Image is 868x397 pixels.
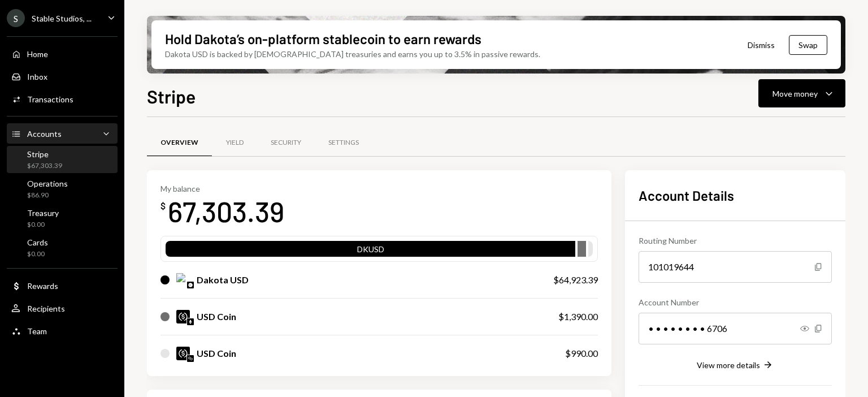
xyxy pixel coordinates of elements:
button: Move money [758,79,845,107]
div: Dakota USD is backed by [DEMOGRAPHIC_DATA] treasuries and earns you up to 3.5% in passive rewards. [165,48,540,60]
a: Cards$0.00 [7,234,118,261]
a: Home [7,44,118,64]
div: Account Number [639,296,832,308]
div: $0.00 [27,220,59,230]
div: $86.90 [27,191,68,200]
div: Team [27,326,47,336]
div: $1,390.00 [558,310,598,323]
a: Security [257,128,315,157]
a: Team [7,321,118,341]
div: Hold Dakota’s on-platform stablecoin to earn rewards [165,29,481,48]
button: View more details [697,359,774,372]
div: View more details [697,360,760,370]
a: Operations$86.90 [7,175,118,202]
div: Transactions [27,94,73,104]
div: $67,303.39 [27,161,62,171]
div: Recipients [27,304,65,313]
img: ethereum-mainnet [187,318,194,325]
div: Accounts [27,129,62,139]
div: Security [271,138,301,148]
div: Treasury [27,208,59,218]
img: USDC [176,310,190,323]
div: 67,303.39 [168,193,284,229]
div: DKUSD [166,243,575,259]
div: $64,923.39 [553,273,598,287]
img: base-mainnet [187,282,194,288]
div: Settings [328,138,359,148]
a: Rewards [7,275,118,296]
div: Routing Number [639,235,832,247]
div: S [7,9,25,27]
div: Cards [27,238,48,247]
div: Dakota USD [197,273,249,287]
div: Stripe [27,149,62,159]
div: $990.00 [565,347,598,360]
a: Settings [315,128,372,157]
div: Inbox [27,72,47,81]
div: USD Coin [197,347,236,360]
div: My balance [160,184,284,193]
div: $0.00 [27,249,48,259]
div: Overview [160,138,198,148]
div: Move money [772,88,818,100]
a: Yield [212,128,257,157]
img: polygon-mainnet [187,355,194,362]
div: Home [27,49,48,59]
img: DKUSD [176,273,190,287]
div: Rewards [27,281,58,291]
div: Operations [27,179,68,188]
img: USDC [176,347,190,360]
div: USD Coin [197,310,236,323]
div: $ [160,200,166,212]
a: Overview [147,128,212,157]
a: Recipients [7,298,118,318]
a: Treasury$0.00 [7,205,118,232]
a: Accounts [7,123,118,144]
div: Stable Studios, ... [32,14,92,23]
div: • • • • • • • • 6706 [639,313,832,344]
a: Stripe$67,303.39 [7,146,118,173]
a: Inbox [7,66,118,87]
h1: Stripe [147,85,196,107]
button: Dismiss [734,32,789,58]
div: Yield [226,138,244,148]
div: 101019644 [639,251,832,283]
button: Swap [789,35,827,55]
a: Transactions [7,89,118,109]
h2: Account Details [639,186,832,205]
